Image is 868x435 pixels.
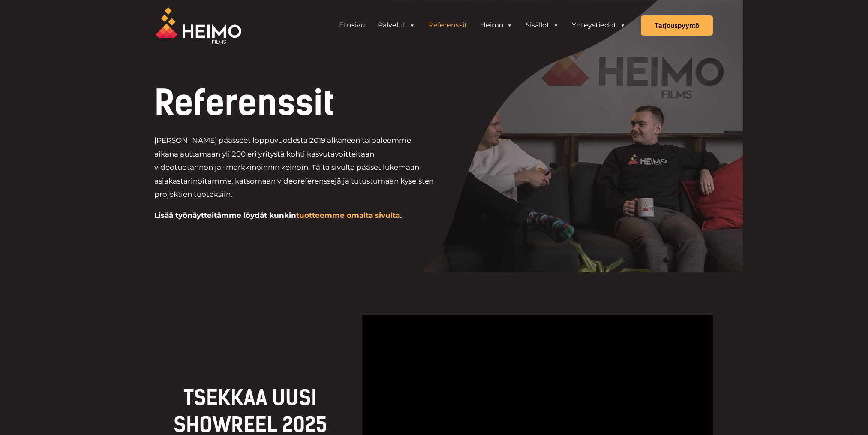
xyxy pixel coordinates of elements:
aside: Header Widget 1 [328,17,637,34]
a: Yhteystiedot [565,17,632,34]
p: [PERSON_NAME] päässeet loppuvuodesta 2019 alkaneen taipaleemme aikana auttamaan yli 200 eri yrity... [154,134,434,202]
a: Palvelut [372,17,422,34]
img: Heimo Filmsin logo [156,7,241,44]
a: Sisällöt [519,17,565,34]
a: tuotteemme omalta sivulta [296,211,400,220]
a: Referenssit [422,17,474,34]
h1: Referenssit [154,86,493,120]
a: Heimo [474,17,519,34]
b: Lisää työnäytteitämme löydät kunkin . [154,211,402,220]
a: Tarjouspyyntö [641,15,713,36]
a: Etusivu [333,17,372,34]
